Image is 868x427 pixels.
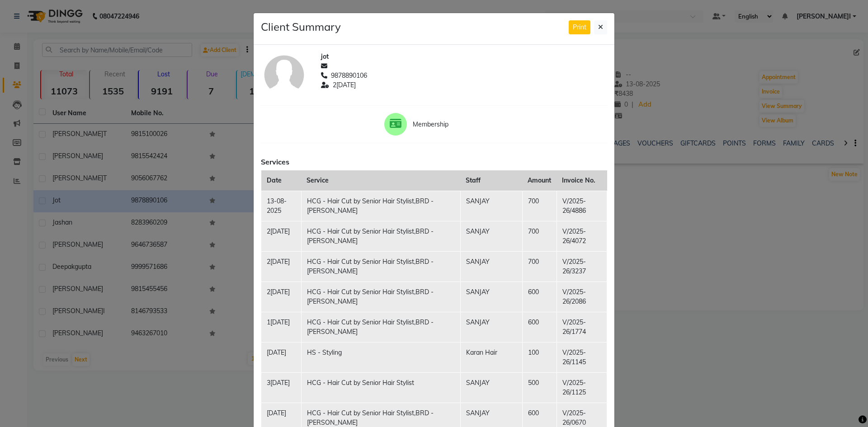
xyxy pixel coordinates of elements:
[321,52,329,61] span: jot
[460,372,522,403] td: SANJAY
[557,170,607,191] th: Invoice No.
[460,221,522,251] td: SANJAY
[261,191,302,221] td: 13-08-2025
[569,20,590,34] button: Print
[261,158,607,166] h6: Services
[331,71,367,80] span: 9878890106
[460,312,522,342] td: SANJAY
[557,191,607,221] td: V/2025-26/4886
[557,312,607,342] td: V/2025-26/1774
[301,191,460,221] td: HCG - Hair Cut by Senior Hair Stylist,BRD - [PERSON_NAME]
[460,282,522,312] td: SANJAY
[557,251,607,282] td: V/2025-26/3237
[557,342,607,372] td: V/2025-26/1145
[557,282,607,312] td: V/2025-26/2086
[301,221,460,251] td: HCG - Hair Cut by Senior Hair Stylist,BRD - [PERSON_NAME]
[460,251,522,282] td: SANJAY
[261,282,302,312] td: 2[DATE]
[301,282,460,312] td: HCG - Hair Cut by Senior Hair Stylist,BRD - [PERSON_NAME]
[522,221,557,251] td: 700
[460,170,522,191] th: Staff
[301,342,460,372] td: HS - Styling
[333,80,356,90] span: 2[DATE]
[261,372,302,403] td: 3[DATE]
[301,170,460,191] th: Service
[522,342,557,372] td: 100
[301,251,460,282] td: HCG - Hair Cut by Senior Hair Stylist,BRD - [PERSON_NAME]
[460,191,522,221] td: SANJAY
[557,372,607,403] td: V/2025-26/1125
[261,221,302,251] td: 2[DATE]
[522,170,557,191] th: Amount
[261,342,302,372] td: [DATE]
[522,282,557,312] td: 600
[261,170,302,191] th: Date
[261,312,302,342] td: 1[DATE]
[460,342,522,372] td: Karan Hair
[522,191,557,221] td: 700
[261,20,341,33] h4: Client Summary
[522,372,557,403] td: 500
[413,120,484,129] span: Membership
[301,372,460,403] td: HCG - Hair Cut by Senior Hair Stylist
[522,251,557,282] td: 700
[301,312,460,342] td: HCG - Hair Cut by Senior Hair Stylist,BRD - [PERSON_NAME]
[557,221,607,251] td: V/2025-26/4072
[522,312,557,342] td: 600
[261,251,302,282] td: 2[DATE]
